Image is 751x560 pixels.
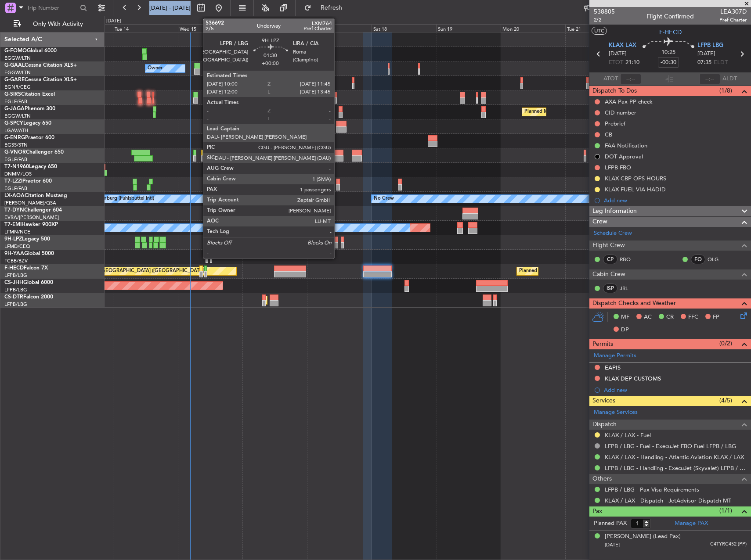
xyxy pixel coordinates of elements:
a: RBO [620,255,639,263]
a: G-FOMOGlobal 6000 [4,48,57,54]
span: AC [644,313,652,322]
a: LGAV/ATH [4,127,28,134]
span: Services [592,396,615,406]
div: Add new [604,386,747,394]
a: EGSS/STN [4,142,28,148]
span: 07:35 [697,58,711,67]
a: G-JAGAPhenom 300 [4,106,55,111]
a: T7-LZZIPraetor 600 [4,179,52,184]
div: CP [603,255,617,264]
a: T7-DYNChallenger 604 [4,208,62,213]
span: MF [621,313,629,322]
button: Only With Activity [10,17,95,31]
a: G-GARECessna Citation XLS+ [4,77,77,83]
a: FCBB/BZV [4,258,28,264]
div: Sun 19 [436,24,501,32]
div: ISP [603,284,617,293]
a: EGGW/LTN [4,113,31,119]
span: G-SIRS [4,92,21,97]
a: G-ENRGPraetor 600 [4,135,54,140]
a: EGGW/LTN [4,69,31,76]
a: LX-AOACitation Mustang [4,193,67,198]
span: [DATE] [697,50,715,58]
div: A/C Unavailable [264,62,300,75]
span: Flight Crew [592,241,625,251]
a: KLAX / LAX - Dispatch - JetAdvisor Dispatch MT [605,497,731,504]
span: C4TYRC452 (PP) [710,541,747,548]
div: Owner [148,62,162,75]
span: LEA307D [719,7,747,16]
span: Dispatch [592,420,617,430]
span: Others [592,474,612,484]
div: Tue 14 [113,24,177,32]
div: Thu 16 [242,24,307,32]
span: [DATE] [605,542,620,548]
button: UTC [592,27,607,35]
span: Cabin Crew [592,269,625,280]
a: 9H-LPZLegacy 500 [4,237,50,242]
a: JRL [620,284,639,292]
div: KLAX DEP CUSTOMS [605,375,661,382]
a: LFPB / LBG - Fuel - ExecuJet FBO Fuel LFPB / LBG [605,442,736,450]
a: EGNR/CEG [4,84,31,90]
div: Tue 21 [565,24,630,32]
span: LX-AOA [4,193,25,198]
span: ATOT [603,75,618,83]
span: 538805 [594,7,615,16]
a: OLG [708,255,727,263]
a: LFMD/CEQ [4,243,30,250]
span: 9H-LPZ [4,237,22,242]
span: F-HECD [4,266,24,271]
label: Planned PAX [594,519,627,528]
input: Trip Number [27,1,77,14]
div: EAPIS [605,364,621,371]
span: Only With Activity [23,21,93,27]
span: LFPB LBG [697,41,723,50]
a: F-HECDFalcon 7X [4,266,48,271]
div: FO [691,255,705,264]
div: DOT Approval [605,153,643,160]
div: CB [605,131,612,138]
span: Dispatch Checks and Weather [592,298,676,309]
div: No Crew [374,192,394,205]
span: G-JAGA [4,106,25,111]
div: [DATE] [106,18,121,25]
a: LFPB/LBG [4,272,27,279]
a: EGLF/FAB [4,156,27,163]
a: DNMM/LOS [4,171,32,177]
div: Planned Maint [GEOGRAPHIC_DATA] ([GEOGRAPHIC_DATA]) [67,265,205,278]
a: EGLF/FAB [4,185,27,192]
span: 21:10 [625,58,639,67]
div: AXA Pax PP check [605,98,653,105]
span: ELDT [714,58,728,67]
a: G-GAALCessna Citation XLS+ [4,63,77,68]
a: EGLF/FAB [4,98,27,105]
span: CS-JHH [4,280,23,285]
span: T7-DYN [4,208,24,213]
span: (0/2) [719,339,732,348]
a: LFMN/NCE [4,229,30,235]
a: T7-N1960Legacy 650 [4,164,57,169]
button: Refresh [300,1,353,15]
a: 9H-YAAGlobal 5000 [4,251,54,256]
a: Manage PAX [675,519,708,528]
a: EGGW/LTN [4,55,31,61]
span: DP [621,326,629,334]
a: LFPB / LBG - Pax Visa Requirements [605,486,699,493]
a: LFPB / LBG - Handling - ExecuJet (Skyvalet) LFPB / LBG [605,464,747,472]
div: Flight Confirmed [646,12,694,21]
a: Manage Permits [594,352,636,360]
span: Crew [592,217,607,227]
a: LFPB/LBG [4,301,27,308]
span: G-GARE [4,77,25,83]
span: FP [713,313,719,322]
span: G-VNOR [4,150,26,155]
div: Planned Maint [GEOGRAPHIC_DATA] ([GEOGRAPHIC_DATA]) [519,265,657,278]
a: G-SPCYLegacy 650 [4,121,51,126]
span: 10:25 [661,48,675,57]
span: KLAX LAX [609,41,636,50]
span: T7-N1960 [4,164,29,169]
span: ETOT [609,58,623,67]
a: G-VNORChallenger 650 [4,150,64,155]
div: Sat 18 [372,24,436,32]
